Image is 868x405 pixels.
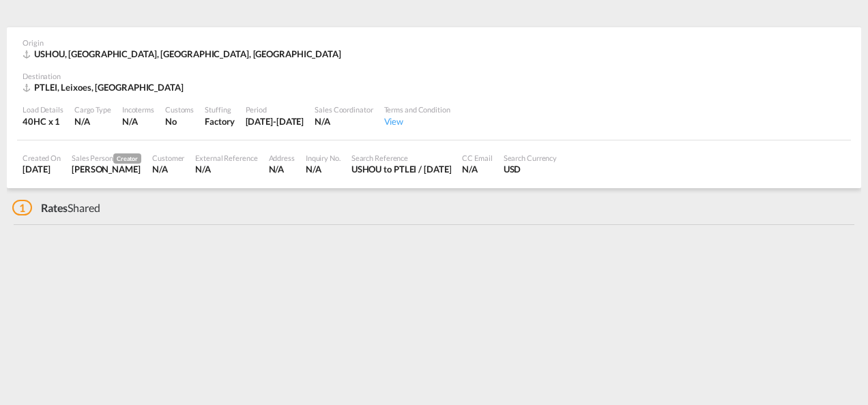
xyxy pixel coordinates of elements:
div: USHOU to PTLEI / 27 Aug 2025 [351,163,452,175]
div: N/A [315,115,373,127]
div: Shared [12,200,100,215]
div: Created On [23,153,61,163]
div: CC Email [462,153,492,163]
div: Incoterms [122,104,154,115]
div: 27 Aug 2025 [23,163,61,175]
div: N/A [122,115,138,127]
span: Creator [113,153,141,164]
div: Customs [165,104,194,115]
span: 1 [12,200,32,215]
div: 40HC x 1 [23,115,63,127]
div: Search Reference [351,153,452,163]
div: Inquiry No. [306,153,341,163]
div: N/A [306,163,341,175]
div: Factory Stuffing [205,115,234,127]
span: Rates [41,201,68,214]
div: USHOU, Houston, TX, Americas [23,48,345,60]
div: Terms and Condition [384,104,450,115]
div: 30 Sep 2025 [246,115,304,127]
div: N/A [462,163,492,175]
span: USHOU, [GEOGRAPHIC_DATA], [GEOGRAPHIC_DATA], [GEOGRAPHIC_DATA] [34,48,341,59]
div: Load Details [23,104,63,115]
div: Zach Sandell [72,163,141,175]
div: No [165,115,194,127]
div: External Reference [195,153,257,163]
div: PTLEI, Leixoes, Europe [23,81,187,93]
div: N/A [195,163,257,175]
div: View [384,115,450,127]
div: Sales Person [72,153,141,164]
div: Stuffing [205,104,234,115]
div: Origin [23,37,845,48]
div: Address [269,153,295,163]
div: N/A [269,163,295,175]
div: USD [504,163,558,175]
div: N/A [74,115,111,127]
div: Period [246,104,304,115]
div: N/A [152,163,184,175]
div: Destination [23,71,845,81]
div: Cargo Type [74,104,111,115]
div: Sales Coordinator [315,104,373,115]
div: Search Currency [504,153,558,163]
div: Customer [152,153,184,163]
